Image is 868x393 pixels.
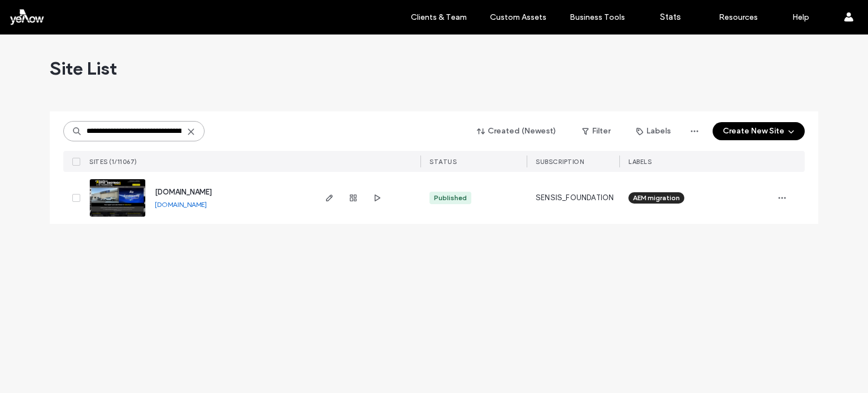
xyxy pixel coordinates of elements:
[155,200,207,209] a: [DOMAIN_NAME]
[411,12,467,22] label: Clients & Team
[792,12,809,22] label: Help
[571,122,622,140] button: Filter
[356,12,375,22] label: Sites
[429,158,457,166] span: STATUS
[713,122,805,140] button: Create New Site
[434,193,467,203] div: Published
[719,12,758,22] label: Resources
[633,193,680,203] span: AEM migration
[536,158,584,166] span: SUBSCRIPTION
[628,158,652,166] span: LABELS
[536,192,614,204] span: SENSIS_FOUNDATION
[155,188,212,196] a: [DOMAIN_NAME]
[626,122,681,140] button: Labels
[570,12,625,22] label: Business Tools
[25,8,49,18] span: Help
[660,12,681,22] label: Stats
[89,158,137,166] span: SITES (1/11067)
[50,57,117,80] span: Site List
[467,122,566,140] button: Created (Newest)
[490,12,546,22] label: Custom Assets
